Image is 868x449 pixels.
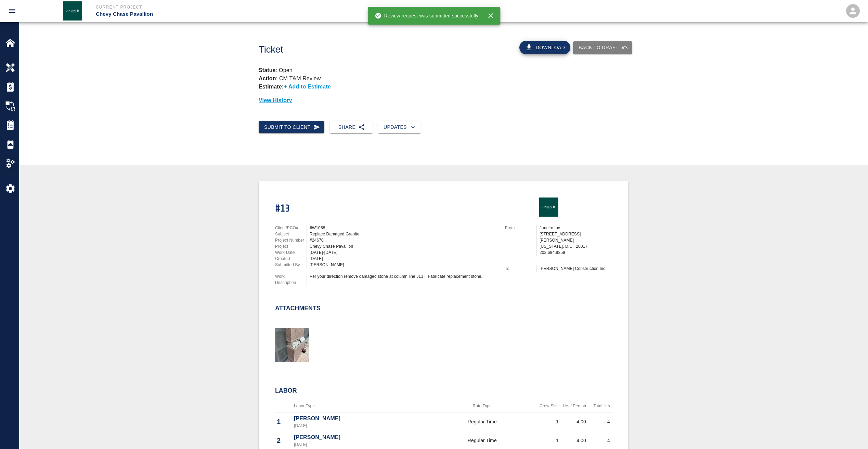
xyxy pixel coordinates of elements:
[275,225,307,231] p: Client/PCO#
[259,96,628,105] p: View History
[96,10,471,18] p: Chevy Chase Pavallion
[292,400,428,412] th: Labor Type
[4,3,21,19] button: open drawer
[275,249,307,256] p: Work Date
[284,84,331,90] p: + Add to Estimate
[588,412,612,431] td: 4
[294,441,426,448] p: [DATE]
[310,225,497,231] div: #W1058
[259,121,324,134] button: Submit to Client
[378,121,421,134] button: Updates
[259,76,321,81] p: : CM T&M Review
[330,121,373,134] button: Share
[259,84,284,90] strong: Estimate:
[294,423,426,429] p: [DATE]
[310,237,497,243] div: #24670
[275,262,307,268] p: Submitted By
[275,231,307,237] p: Subject
[536,400,560,412] th: Crew Size
[275,237,307,243] p: Project Number
[294,414,426,423] p: [PERSON_NAME]
[275,305,321,312] h2: Attachments
[310,262,497,268] div: [PERSON_NAME]
[275,328,309,362] img: thumbnail
[428,412,536,431] td: Regular Time
[275,387,612,395] h2: Labor
[310,249,497,256] div: [DATE]-[DATE]
[259,67,276,73] strong: Status
[573,41,632,54] button: Back to Draft
[540,231,612,249] p: [STREET_ADDRESS][PERSON_NAME] [US_STATE], D.C. 20017
[428,400,536,412] th: Rate Type
[540,225,612,231] p: Janeiro Inc
[519,41,571,54] button: Download
[277,435,290,446] p: 2
[259,76,276,81] strong: Action
[375,10,478,22] div: Review request was submitted successfully
[275,203,497,215] h1: #13
[536,412,560,431] td: 1
[63,1,82,21] img: Janeiro Inc
[560,400,588,412] th: Hrs / Person
[275,273,307,286] p: Work Description
[540,266,612,272] p: [PERSON_NAME] Construction Inc
[539,198,558,217] img: Janeiro Inc
[259,66,628,74] p: : Open
[505,266,536,272] p: To
[259,44,472,55] h1: Ticket
[505,225,536,231] p: From
[310,273,497,280] div: Per your direction remove damaged stone at column line J11 l. Fabricate replacement stone.
[294,433,426,441] p: [PERSON_NAME]
[310,243,497,249] div: Chevy Chase Pavallion
[754,375,868,449] iframe: Chat Widget
[588,400,612,412] th: Total Hrs
[540,249,612,256] p: 202.684.9359
[310,231,497,237] div: Replace Damaged Granite
[275,243,307,249] p: Project
[310,256,497,262] div: [DATE]
[275,256,307,262] p: Created
[96,4,471,10] p: Current Project
[277,417,290,427] p: 1
[560,412,588,431] td: 4.00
